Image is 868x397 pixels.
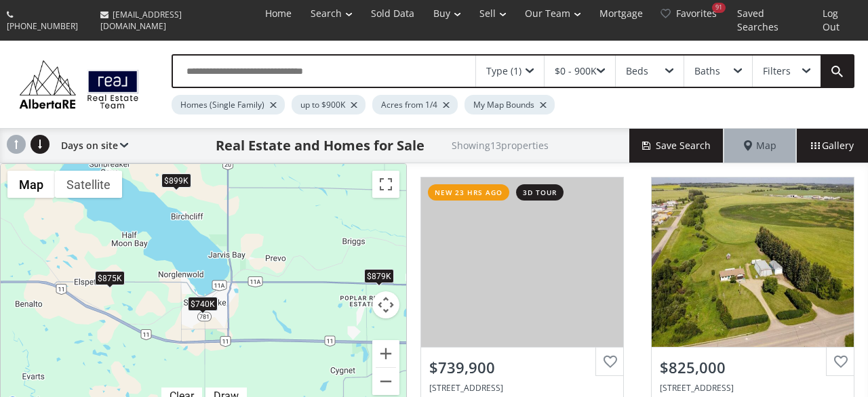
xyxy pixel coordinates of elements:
div: Beds [626,66,648,76]
div: $739,900 [429,357,615,378]
div: $879K [364,269,394,283]
button: Map camera controls [372,291,399,318]
div: Type (1) [486,66,521,76]
span: [EMAIL_ADDRESS][DOMAIN_NAME] [100,9,182,32]
div: Days on site [54,129,128,163]
button: Zoom in [372,340,399,367]
div: Homes (Single Family) [172,95,285,114]
button: Save Search [629,129,724,163]
div: Gallery [796,129,868,163]
div: 91 [712,3,726,13]
img: Logo [14,57,144,111]
div: My Map Bounds [465,95,555,114]
div: Map [724,129,796,163]
button: Zoom out [372,368,399,395]
div: $740K [188,297,218,311]
div: $0 - 900K [555,66,597,76]
h1: Real Estate and Homes for Sale [216,136,425,155]
div: Acres from 1/4 [372,95,458,114]
button: Show street map [7,171,55,198]
h2: Showing 13 properties [452,140,549,150]
span: Map [744,139,776,152]
div: 38310 Highway 596, Rural Red Deer County, AB T4E 1T3 [660,382,846,394]
div: $825K [406,337,436,352]
div: $825,000 [660,357,846,378]
button: Show satellite imagery [55,171,122,198]
div: Baths [694,66,720,76]
a: [EMAIL_ADDRESS][DOMAIN_NAME] [94,2,252,39]
button: Toggle fullscreen view [372,171,399,198]
div: $875K [95,272,125,286]
div: Filters [763,66,791,76]
div: 4444 50 Street, Sylvan Lake, AB T4S 1L6 [429,382,615,394]
div: $899K [161,173,191,188]
span: [PHONE_NUMBER] [7,20,78,32]
span: Gallery [811,139,854,152]
div: up to $900K [292,95,366,114]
